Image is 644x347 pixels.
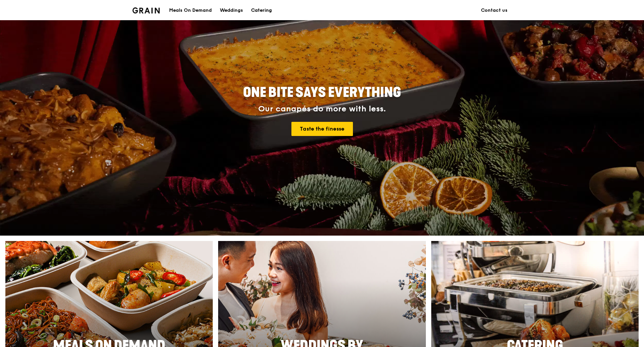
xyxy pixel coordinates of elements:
[477,0,512,21] a: Contact us
[201,104,443,114] div: Our canapés do more with less.
[132,7,160,13] img: Grain
[216,0,247,21] a: Weddings
[251,0,272,21] div: Catering
[220,0,243,21] div: Weddings
[169,0,212,21] div: Meals On Demand
[243,84,401,101] span: ONE BITE SAYS EVERYTHING
[291,122,353,136] a: Taste the finesse
[247,0,276,21] a: Catering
